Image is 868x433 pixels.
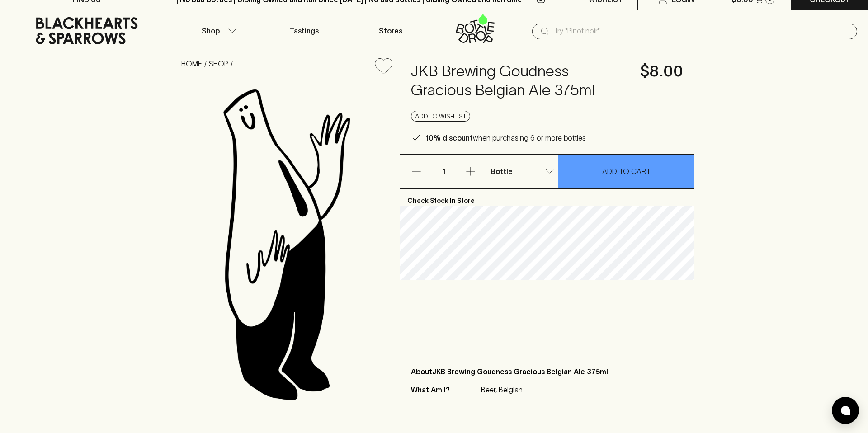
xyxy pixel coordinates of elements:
button: Add to wishlist [371,55,396,78]
p: Tastings [290,25,319,36]
p: Beer, Belgian [481,384,523,395]
p: Check Stock In Store [400,189,694,206]
p: ADD TO CART [602,166,651,177]
img: JKB Brewing Goudness Gracious Belgian Ale 375ml [174,81,400,406]
p: when purchasing 6 or more bottles [425,132,586,143]
p: Shop [202,25,220,36]
p: 1 [433,155,454,188]
img: bubble-icon [841,406,850,415]
p: About JKB Brewing Goudness Gracious Belgian Ale 375ml [411,366,683,377]
div: Bottle [487,162,558,180]
a: Stores [348,10,434,51]
b: 10% discount [425,134,473,142]
p: Stores [379,25,402,36]
p: What Am I? [411,384,479,395]
a: HOME [181,60,202,68]
a: SHOP [209,60,228,68]
p: Bottle [491,166,513,177]
button: Add to wishlist [411,111,470,122]
input: Try "Pinot noir" [554,24,850,38]
h4: JKB Brewing Goudness Gracious Belgian Ale 375ml [411,62,629,100]
a: Tastings [261,10,348,51]
button: ADD TO CART [558,155,694,188]
button: Shop [174,10,261,51]
h4: $8.00 [640,62,683,81]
